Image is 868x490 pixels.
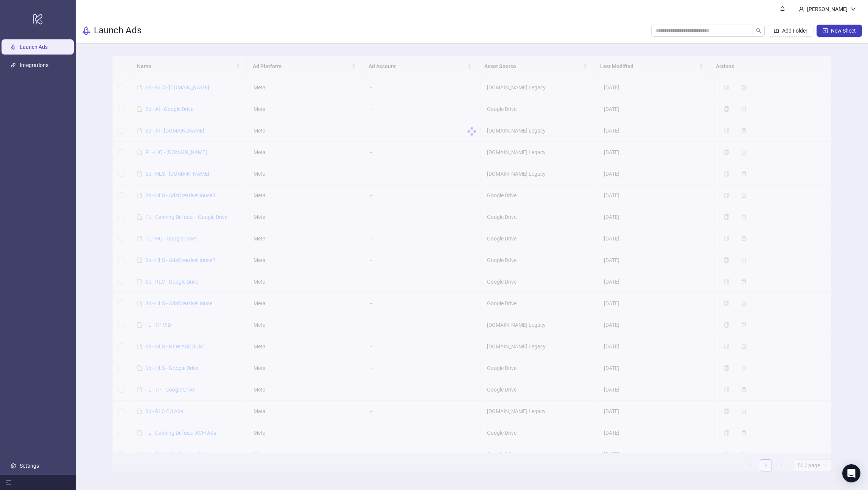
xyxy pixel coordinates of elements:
span: menu-fold [6,480,11,485]
span: rocket [82,26,91,35]
a: Settings [20,463,39,469]
span: folder-add [774,28,779,33]
span: down [851,6,856,12]
span: bell [780,6,785,11]
button: New Sheet [817,25,862,37]
button: Add Folder [768,25,814,37]
span: user [799,6,804,12]
div: Open Intercom Messenger [842,464,860,482]
span: search [756,28,761,33]
span: New Sheet [831,28,856,34]
span: Add Folder [782,28,807,34]
div: [PERSON_NAME] [804,5,851,13]
a: Integrations [20,62,48,68]
a: Launch Ads [20,44,48,50]
h3: Launch Ads [94,25,142,37]
span: plus-square [823,28,828,33]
